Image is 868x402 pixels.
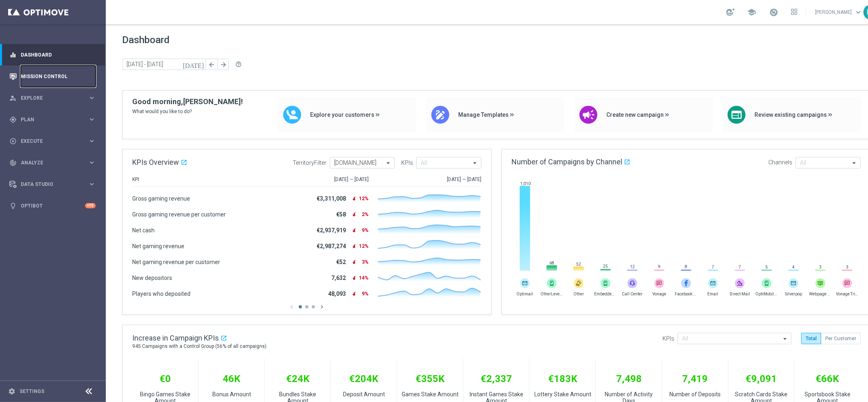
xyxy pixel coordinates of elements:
[9,138,96,144] button: play_circle_outline Execute keyboard_arrow_right
[9,44,96,66] div: Dashboard
[9,138,17,145] i: play_circle_outline
[854,8,863,17] span: keyboard_arrow_down
[9,159,17,166] i: track_changes
[88,94,96,102] i: keyboard_arrow_right
[21,195,85,216] a: Optibot
[814,6,864,18] a: [PERSON_NAME]keyboard_arrow_down
[9,94,88,102] div: Explore
[9,66,96,87] div: Mission Control
[88,137,96,145] i: keyboard_arrow_right
[9,73,96,80] button: Mission Control
[21,160,88,165] span: Analyze
[9,159,96,166] button: track_changes Analyze keyboard_arrow_right
[9,51,17,59] i: equalizer
[9,181,96,188] button: Data Studio keyboard_arrow_right
[9,181,88,188] div: Data Studio
[21,117,88,122] span: Plan
[88,116,96,123] i: keyboard_arrow_right
[9,94,17,102] i: person_search
[88,159,96,166] i: keyboard_arrow_right
[9,116,96,123] button: gps_fixed Plan keyboard_arrow_right
[9,138,88,145] div: Execute
[9,116,88,123] div: Plan
[88,180,96,188] i: keyboard_arrow_right
[9,202,17,210] i: lightbulb
[21,66,96,87] a: Mission Control
[21,96,88,100] span: Explore
[9,52,96,58] button: equalizer Dashboard
[9,195,96,216] div: Optibot
[21,44,96,66] a: Dashboard
[8,388,15,395] i: settings
[21,139,88,144] span: Execute
[9,116,17,123] i: gps_fixed
[85,203,96,208] div: +10
[747,8,756,17] span: school
[9,203,96,209] button: lightbulb Optibot +10
[20,389,44,394] a: Settings
[21,182,88,187] span: Data Studio
[9,95,96,101] button: person_search Explore keyboard_arrow_right
[9,159,88,166] div: Analyze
